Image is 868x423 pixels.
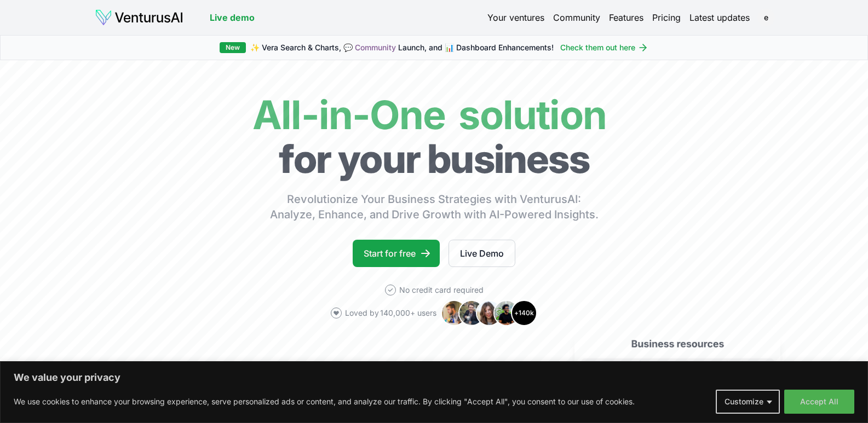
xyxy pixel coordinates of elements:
[757,9,775,26] span: e
[449,240,515,267] a: Live Demo
[14,371,854,384] p: We value your privacy
[716,390,780,414] button: Customize
[652,11,681,24] a: Pricing
[353,240,440,267] a: Start for free
[210,11,255,24] a: Live demo
[493,300,520,326] img: Avatar 4
[689,11,750,24] a: Latest updates
[758,10,774,25] button: e
[95,9,183,26] img: logo
[220,42,246,53] div: New
[784,390,854,414] button: Accept All
[553,11,600,24] a: Community
[441,300,467,326] img: Avatar 1
[250,42,554,53] span: ✨ Vera Search & Charts, 💬 Launch, and 📊 Dashboard Enhancements!
[487,11,544,24] a: Your ventures
[355,43,396,52] a: Community
[560,42,648,53] a: Check them out here
[609,11,643,24] a: Features
[476,300,502,326] img: Avatar 3
[14,395,635,408] p: We use cookies to enhance your browsing experience, serve personalized ads or content, and analyz...
[458,300,485,326] img: Avatar 2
